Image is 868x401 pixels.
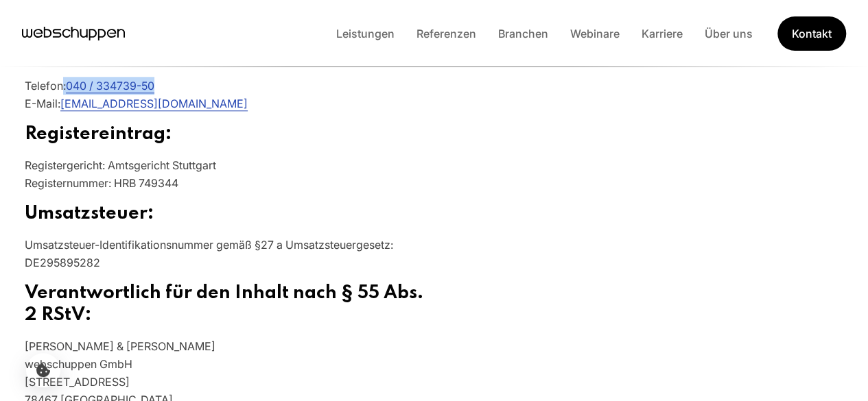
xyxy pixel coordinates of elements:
h2: Umsatzsteuer: [25,203,434,236]
a: Get Started [777,16,846,51]
a: Webinare [559,27,631,40]
a: Referenzen [406,27,487,40]
a: [EMAIL_ADDRESS][DOMAIN_NAME] [60,97,248,110]
a: Hauptseite besuchen [22,23,125,44]
h2: Verantwortlich für den Inhalt nach § 55 Abs. 2 RStV: [25,282,434,337]
a: Branchen [487,27,559,40]
h2: Registereintrag: [25,123,434,156]
a: 040 / 334739-50 [66,79,154,93]
a: Über uns [694,27,764,40]
p: Telefon: E-Mail: [25,77,434,123]
p: Registergericht: Amtsgericht Stuttgart Registernummer: HRB 749344 [25,156,434,203]
a: Karriere [631,27,694,40]
a: Leistungen [325,27,406,40]
p: Umsatzsteuer-Identifikationsnummer gemäß §27 a Umsatzsteuergesetz: DE295895282 [25,236,434,282]
button: Cookie-Einstellungen öffnen [26,353,60,387]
